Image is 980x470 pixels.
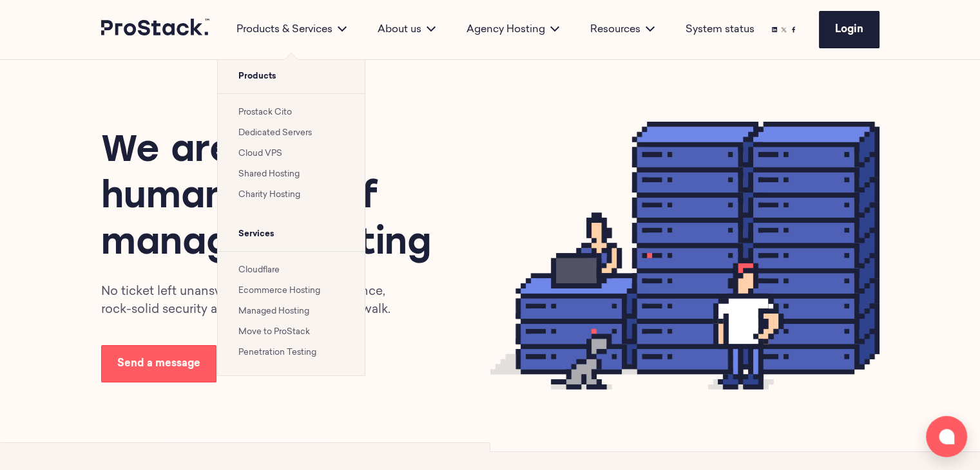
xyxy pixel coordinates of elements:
[835,24,863,35] span: Login
[238,328,310,336] a: Move to ProStack
[238,266,280,274] a: Cloudflare
[686,22,754,37] a: System status
[238,129,312,137] a: Dedicated Servers
[218,218,365,251] span: Services
[218,60,365,93] span: Products
[451,22,575,37] div: Agency Hosting
[238,307,309,315] a: Managed Hosting
[238,287,320,295] a: Ecommerce Hosting
[575,22,670,37] div: Resources
[926,416,967,457] button: Open chat window
[238,149,282,158] a: Cloud VPS
[117,359,200,369] span: Send a message
[238,170,300,178] a: Shared Hosting
[238,348,316,357] a: Penetration Testing
[101,19,211,41] a: Prostack logo
[221,22,362,37] div: Products & Services
[238,191,300,199] a: Charity Hosting
[101,129,444,268] h1: We are the human face of managed hosting
[101,345,216,382] a: Send a message
[819,11,879,48] a: Login
[101,283,410,319] p: No ticket left unanswered. Superior performance, rock-solid security and a team that walks the walk.
[362,22,451,37] div: About us
[238,108,292,117] a: Prostack Cito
